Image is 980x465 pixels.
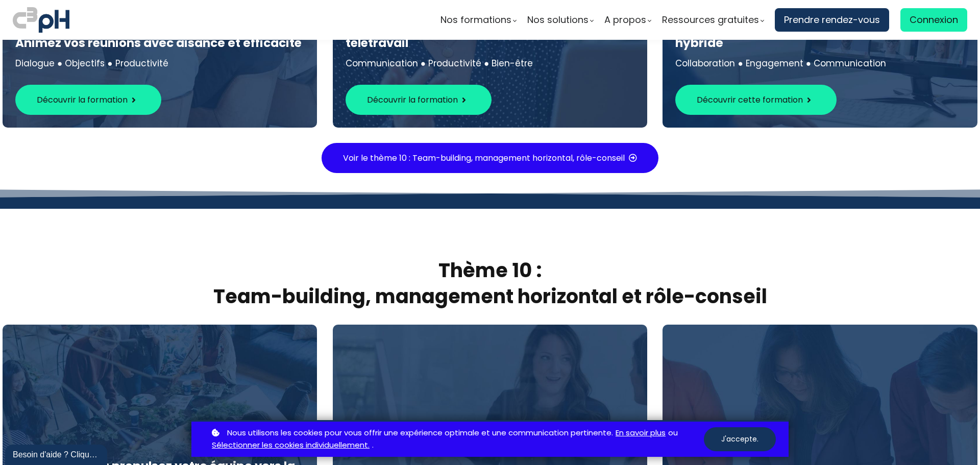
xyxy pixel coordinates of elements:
[697,93,803,106] span: Découvrir cette formation
[209,427,704,452] p: ou .
[900,8,967,32] a: Connexion
[343,152,625,164] span: Voir le thème 10 : Team-building, management horizontal, rôle-conseil
[675,85,837,115] button: Découvrir cette formation
[227,427,613,439] span: Nous utilisons les cookies pour vous offrir une expérience optimale et une communication pertinente.
[346,56,634,70] div: Communication ● Productivité ● Bien-être
[346,85,492,115] button: Découvrir la formation
[13,257,967,310] div: Thème 10 : Team-building, management horizontal et rôle-conseil
[616,427,666,439] a: En savoir plus
[5,443,109,465] iframe: chat widget
[15,85,161,115] button: Découvrir la formation
[775,8,889,32] a: Prendre rendez-vous
[527,12,589,28] span: Nos solutions
[322,143,658,173] button: Voir le thème 10 : Team-building, management horizontal, rôle-conseil
[910,12,958,28] span: Connexion
[367,93,458,106] span: Découvrir la formation
[37,93,128,106] span: Découvrir la formation
[704,427,776,451] button: J'accepte.
[13,5,69,35] img: logo C3PH
[784,12,880,28] span: Prendre rendez-vous
[604,12,646,28] span: A propos
[675,56,964,70] div: Collaboration ● Engagement ● Communication
[662,12,759,28] span: Ressources gratuites
[440,12,511,28] span: Nos formations
[212,439,370,452] a: Sélectionner les cookies individuellement.
[15,56,304,70] div: Dialogue ● Objectifs ● Productivité
[15,35,304,51] h3: Animez vos réunions avec aisance et efficacité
